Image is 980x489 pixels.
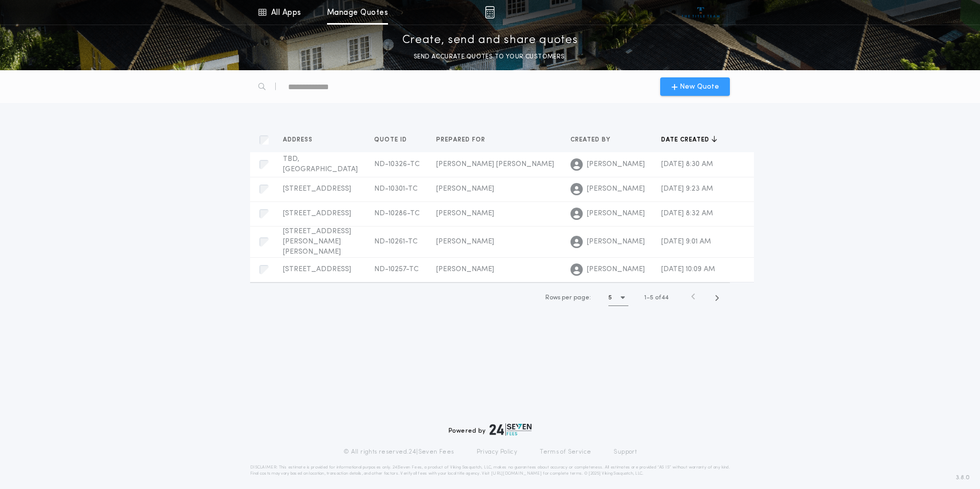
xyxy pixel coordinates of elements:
[283,185,351,193] span: [STREET_ADDRESS]
[661,135,717,145] button: Date created
[414,52,566,62] p: SEND ACCURATE QUOTES TO YOUR CUSTOMERS.
[374,135,415,145] button: Quote ID
[283,266,351,273] span: [STREET_ADDRESS]
[570,135,618,145] button: Created by
[545,295,591,301] span: Rows per page:
[436,210,494,217] span: [PERSON_NAME]
[661,136,711,144] span: Date created
[587,237,645,247] span: [PERSON_NAME]
[644,295,646,301] span: 1
[283,210,351,217] span: [STREET_ADDRESS]
[661,238,711,246] span: [DATE] 9:01 AM
[587,184,645,194] span: [PERSON_NAME]
[436,136,487,144] span: Prepared for
[374,266,419,273] span: ND-10257-TC
[660,77,730,96] button: New Quote
[436,266,494,273] span: [PERSON_NAME]
[608,290,628,306] button: 5
[570,136,612,144] span: Created by
[374,238,418,246] span: ND-10261-TC
[485,6,495,18] img: img
[956,473,970,482] span: 3.8.0
[343,448,454,456] p: © All rights reserved. 24|Seven Fees
[661,160,713,168] span: [DATE] 8:30 AM
[374,210,420,217] span: ND-10286-TC
[661,266,715,273] span: [DATE] 10:09 AM
[682,7,720,17] img: vs-icon
[680,81,719,92] span: New Quote
[374,185,418,193] span: ND-10301-TC
[374,160,420,168] span: ND-10326-TC
[283,136,315,144] span: Address
[587,264,645,275] span: [PERSON_NAME]
[448,423,532,436] div: Powered by
[491,472,542,476] a: [URL][DOMAIN_NAME]
[436,160,554,168] span: [PERSON_NAME] [PERSON_NAME]
[489,423,532,436] img: logo
[540,448,591,456] a: Terms of Service
[655,293,668,302] span: of 44
[661,185,713,193] span: [DATE] 9:23 AM
[283,228,351,256] span: [STREET_ADDRESS][PERSON_NAME][PERSON_NAME]
[374,136,409,144] span: Quote ID
[587,209,645,219] span: [PERSON_NAME]
[661,210,713,217] span: [DATE] 8:32 AM
[650,295,654,301] span: 5
[283,155,358,173] span: TBD, [GEOGRAPHIC_DATA]
[250,464,730,477] p: DISCLAIMER: This estimate is provided for informational purposes only. 24|Seven Fees, a product o...
[587,159,645,170] span: [PERSON_NAME]
[608,293,612,303] h1: 5
[436,185,494,193] span: [PERSON_NAME]
[614,448,637,456] a: Support
[402,32,578,49] p: Create, send and share quotes
[436,238,494,246] span: [PERSON_NAME]
[477,448,518,456] a: Privacy Policy
[283,135,320,145] button: Address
